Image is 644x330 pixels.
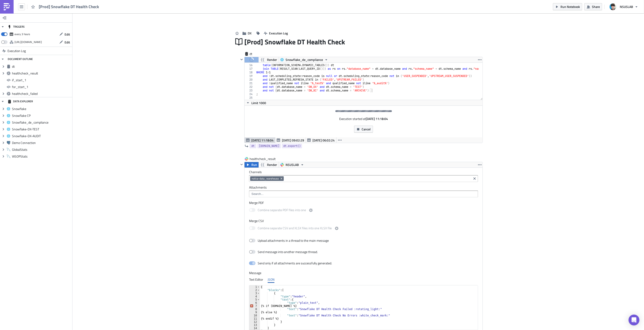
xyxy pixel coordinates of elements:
div: 6 [249,301,260,304]
span: Cancel [362,127,371,132]
span: if_start_1 [12,78,71,82]
button: Limit 1000 [245,100,268,105]
div: Open Intercom Messenger [629,315,639,325]
div: DOCUMENT OUTLINE [8,55,33,63]
div: 8 [249,308,260,311]
div: 18 [245,71,255,74]
button: Execution Log [262,30,290,37]
button: Snowflake_de_compliance [279,57,330,62]
span: Render [267,162,277,167]
label: Attachments [249,185,478,189]
span: healthcheck_result [12,71,71,75]
div: Text Editor [249,276,263,283]
span: Share [592,4,600,9]
div: 24 [245,92,255,96]
div: 7 [249,304,260,308]
span: [DOMAIN_NAME] [259,144,279,148]
button: DX [240,30,254,37]
span: Limit 1000 [251,100,266,105]
button: Remove Tag [280,176,284,181]
div: 10 [249,314,260,317]
button: Share [584,3,602,10]
button: NSUSLAB [279,162,306,167]
span: Snowflake [12,107,71,111]
strong: [DATE] 11:18:04 [366,116,388,121]
button: NSUSLAB [607,2,641,12]
span: Snowflake_de_compliance [286,57,323,62]
div: Execution started at [339,117,388,121]
span: Execution Log [7,47,26,55]
div: 4 [249,295,260,298]
div: 11 [249,317,260,320]
span: dt [251,144,255,148]
button: Edit [57,39,72,46]
span: [DATE] 09:02:29 [282,138,304,143]
label: Combine separate CSV and XLSX files into one XLSX file [249,226,339,231]
span: [DATE] 11:18:04 [251,138,274,143]
button: Render [258,162,279,167]
div: 23 [245,89,255,92]
label: Channels [249,170,478,174]
span: notice-data_warehouse [252,177,279,180]
span: GlobalStats [12,148,71,152]
label: Combine separate PDF files into one [249,208,314,213]
span: Run [251,162,257,167]
span: healthcheck_failed [12,92,71,96]
div: 12 [249,320,260,323]
label: Merge PDF [249,201,478,205]
div: 14 [249,327,260,330]
div: DATA EXPLORER [8,97,33,105]
span: Snowflake-DX-TEST [12,127,71,131]
span: dt [12,65,71,69]
span: healthcheck_result [250,157,276,161]
div: 2 [249,289,260,292]
div: 13 [249,323,260,327]
div: every 3 hours [14,31,30,38]
div: 17 [245,67,255,71]
span: Edit [65,32,70,37]
button: [DATE] 11:18:04 [245,137,275,143]
span: Run Notebook [560,4,580,9]
span: WSOPStats [12,154,71,158]
span: [Prod] Snowflake DT Health Check [244,38,345,46]
button: Edit [57,31,72,38]
span: [DATE] 06:02:24 [312,138,335,143]
img: PushMetrics [3,3,10,10]
div: 3 [249,292,260,295]
span: DX [248,31,252,36]
button: [DATE] 06:02:24 [306,137,336,143]
div: 5 [249,298,260,301]
div: JSON [268,276,274,283]
div: 22 [245,85,255,89]
button: Hide content [239,57,244,62]
button: Cancel [354,126,373,133]
button: [DATE] 09:02:29 [275,137,306,143]
button: Render [258,57,279,62]
span: [Prod] Snowflake DT Health Check [39,4,99,9]
input: Search... [250,192,476,196]
button: Combine separate CSV and XLSX files into one XLSX file [334,226,339,231]
span: Render [267,57,277,62]
div: 9 [249,311,260,314]
button: Run Notebook [553,3,582,10]
span: Snowflake_de_compliance [12,120,71,124]
span: Edit [65,40,70,45]
label: Merge CSV [249,219,478,223]
div: 20 [245,78,255,81]
div: 21 [245,81,255,85]
img: Avatar [609,3,617,11]
a: [DOMAIN_NAME] [257,144,281,148]
a: dt.export() [282,144,302,148]
span: for_start_1 [12,85,71,89]
label: Upload attachments in a thread to the main message [249,239,329,243]
span: NSUSLAB [620,4,633,9]
span: Execution Log [269,31,288,36]
button: Clear selected items [472,176,477,181]
button: Run [245,162,259,167]
span: Snowflake CP [12,114,71,118]
div: 1 [249,285,260,289]
div: 19 [245,74,255,78]
div: TRIGGERS [8,23,25,31]
label: Send message into another message thread. [249,250,318,254]
div: https://pushmetrics.io/api/v1/report/W2rbw80LDw/webhook?token=332863c934b8481499b706f020824508 [14,39,42,45]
